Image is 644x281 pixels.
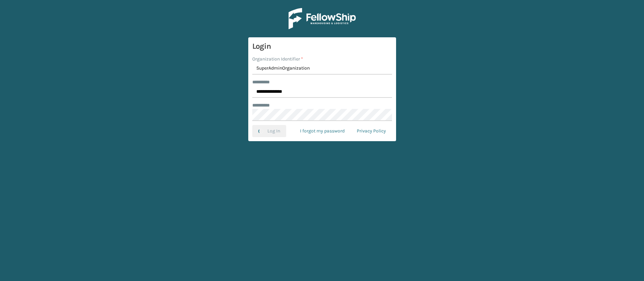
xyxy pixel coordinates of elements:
[294,125,351,137] a: I forgot my password
[252,55,303,63] label: Organization Identifier
[252,41,392,51] h3: Login
[351,125,392,137] a: Privacy Policy
[252,125,286,137] button: Log In
[289,8,356,29] img: Logo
